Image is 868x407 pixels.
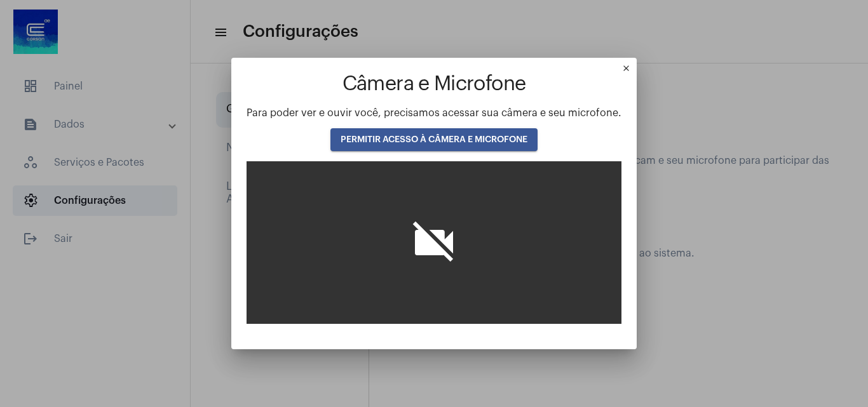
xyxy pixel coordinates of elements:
span: PERMITIR ACESSO À CÂMERA E MICROFONE [341,135,527,144]
button: PERMITIR ACESSO À CÂMERA E MICROFONE [330,128,538,151]
span: Para poder ver e ouvir você, precisamos acessar sua câmera e seu microfone. [247,108,621,118]
h1: Câmera e Microfone [247,73,621,95]
i: videocam_off [409,217,459,268]
mat-icon: close [621,63,637,79]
